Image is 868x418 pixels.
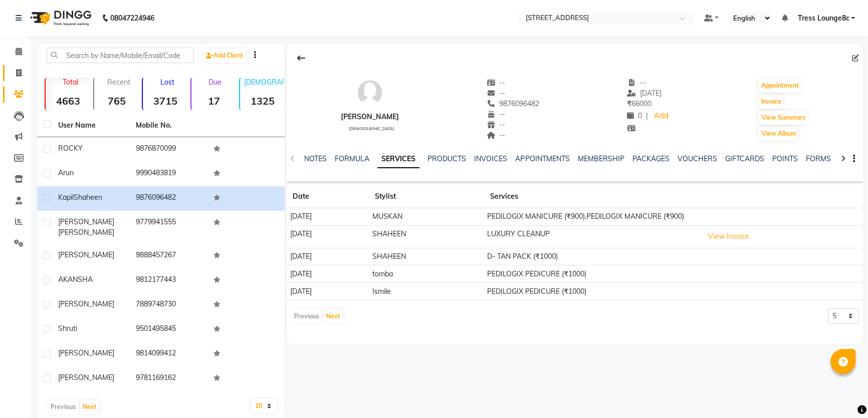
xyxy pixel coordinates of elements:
[627,111,642,120] span: 0
[58,275,93,284] span: AKANSHA
[797,13,849,24] span: Tress Lounge8c
[341,112,399,122] div: [PERSON_NAME]
[291,49,312,68] div: Back to Client
[94,95,140,107] strong: 765
[427,154,466,163] a: PRODUCTS
[369,283,484,300] td: Ismile
[130,211,207,244] td: 9779941555
[335,154,369,163] a: FORMULA
[577,154,624,163] a: MEMBERSHIP
[487,89,506,98] span: --
[130,366,207,391] td: 9781169162
[369,225,484,248] td: SHAHEEN
[758,79,801,93] button: Appointment
[130,162,207,186] td: 9990483819
[193,78,237,87] p: Due
[58,168,74,177] span: Arun
[487,78,506,87] span: --
[50,78,91,87] p: Total
[632,154,669,163] a: PACKAGES
[130,268,207,293] td: 9812177443
[369,185,484,208] th: Stylist
[484,208,701,226] td: PEDILOGIX MANICURE (₹900),PEDILOGIX MANICURE (₹900)
[487,131,506,140] span: --
[369,248,484,265] td: SHAHEEN
[58,217,114,226] span: [PERSON_NAME]
[627,78,646,87] span: --
[704,229,754,244] button: View Invoice
[487,99,540,108] span: 9876096482
[80,400,99,414] button: Next
[203,49,246,63] a: Add Client
[244,78,286,87] p: [DEMOGRAPHIC_DATA]
[349,126,394,131] span: [DEMOGRAPHIC_DATA]
[369,208,484,226] td: MUSKAN
[487,120,506,129] span: --
[474,154,507,163] a: INVOICES
[130,137,207,162] td: 9876870099
[287,248,369,265] td: [DATE]
[130,244,207,268] td: 9888457267
[287,185,369,208] th: Date
[515,154,569,163] a: APPOINTMENTS
[287,208,369,226] td: [DATE]
[725,154,764,163] a: GIFTCARDS
[677,154,717,163] a: VOUCHERS
[772,154,797,163] a: POINTS
[147,78,188,87] p: Lost
[304,154,327,163] a: NOTES
[758,127,798,141] button: View Album
[130,186,207,211] td: 9876096482
[627,99,652,108] span: 66000
[58,144,83,153] span: ROCKY
[74,193,102,202] span: Shaheen
[758,111,808,125] button: View Summary
[627,99,631,108] span: ₹
[130,293,207,317] td: 7889748730
[484,248,701,265] td: D- TAN PACK (₹1000)
[58,299,114,308] span: [PERSON_NAME]
[627,89,662,98] span: [DATE]
[324,309,343,323] button: Next
[646,111,648,121] span: |
[52,114,130,137] th: User Name
[355,78,385,108] img: avatar
[484,265,701,283] td: PEDILOGIX PEDICURE (₹1000)
[143,95,188,107] strong: 3715
[240,95,286,107] strong: 1325
[487,110,506,119] span: --
[484,185,701,208] th: Services
[58,324,77,333] span: Shruti
[484,225,701,248] td: LUXURY CLEANUP
[58,373,114,382] span: [PERSON_NAME]
[26,4,94,32] img: logo
[47,48,194,63] input: Search by Name/Mobile/Email/Code
[191,95,237,107] strong: 17
[758,95,783,109] button: Invoice
[287,265,369,283] td: [DATE]
[130,114,207,137] th: Mobile No.
[98,78,140,87] p: Recent
[369,265,484,283] td: tomba
[58,250,114,259] span: [PERSON_NAME]
[377,150,419,168] a: SERVICES
[805,154,830,163] a: FORMS
[287,225,369,248] td: [DATE]
[110,4,154,32] b: 08047224946
[46,95,91,107] strong: 4663
[130,342,207,366] td: 9814099412
[484,283,701,300] td: PEDILOGIX PEDICURE (₹1000)
[58,228,114,237] span: [PERSON_NAME]
[58,193,74,202] span: Kapil
[130,317,207,342] td: 9501495845
[58,348,114,357] span: [PERSON_NAME]
[287,283,369,300] td: [DATE]
[652,109,670,123] a: Add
